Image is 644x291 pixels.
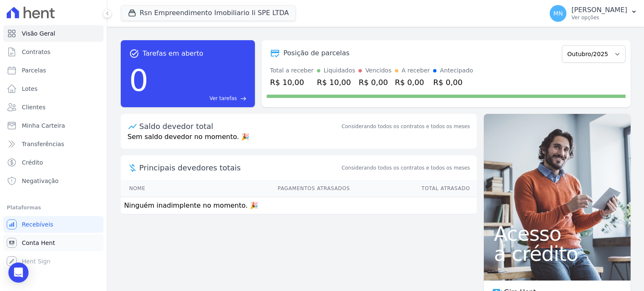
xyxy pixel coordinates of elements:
button: MN [PERSON_NAME] Ver opções [543,2,644,25]
div: R$ 0,00 [358,77,391,88]
a: Parcelas [3,62,104,79]
th: Nome [121,180,184,197]
p: [PERSON_NAME] [571,6,627,14]
span: MN [553,10,563,16]
a: Conta Hent [3,234,104,251]
a: Ver tarefas east [152,95,247,102]
div: R$ 10,00 [317,77,356,88]
span: Ver tarefas [210,95,237,102]
div: Liquidados [324,66,356,75]
div: Saldo devedor total [139,121,340,132]
a: Visão Geral [3,25,104,42]
span: Contratos [22,48,50,56]
button: Rsn Empreendimento Imobiliario Ii SPE LTDA [121,5,296,21]
span: Conta Hent [22,239,55,247]
span: Principais devedores totais [139,162,340,173]
th: Total Atrasado [350,180,477,197]
a: Transferências [3,136,104,152]
span: east [240,95,247,102]
a: Minha Carteira [3,117,104,134]
div: Antecipado [440,66,473,75]
div: Vencidos [365,66,391,75]
span: task_alt [129,49,139,59]
span: Visão Geral [22,29,55,38]
p: Sem saldo devedor no momento. 🎉 [121,132,477,149]
th: Pagamentos Atrasados [184,180,351,197]
span: Acesso [494,224,621,244]
span: Tarefas em aberto [143,49,203,59]
span: Lotes [22,85,38,93]
span: Parcelas [22,66,46,75]
div: 0 [129,59,148,102]
td: Ninguém inadimplente no momento. 🎉 [121,197,477,214]
a: Crédito [3,154,104,171]
a: Clientes [3,99,104,116]
span: Clientes [22,103,45,111]
div: Plataformas [7,203,100,213]
span: Transferências [22,140,64,148]
div: Total a receber [270,66,314,75]
span: Crédito [22,158,43,167]
span: Considerando todos os contratos e todos os meses [342,164,470,172]
span: a crédito [494,244,621,264]
div: R$ 0,00 [395,77,430,88]
div: R$ 10,00 [270,77,314,88]
a: Lotes [3,80,104,97]
div: Open Intercom Messenger [8,263,29,283]
span: Recebíveis [22,220,53,229]
div: R$ 0,00 [433,77,473,88]
span: Minha Carteira [22,121,65,130]
div: A receber [402,66,430,75]
a: Recebíveis [3,216,104,233]
span: Negativação [22,177,59,185]
a: Negativação [3,173,104,189]
div: Considerando todos os contratos e todos os meses [342,123,470,130]
a: Contratos [3,44,104,60]
div: Posição de parcelas [283,48,350,58]
p: Ver opções [571,14,627,21]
